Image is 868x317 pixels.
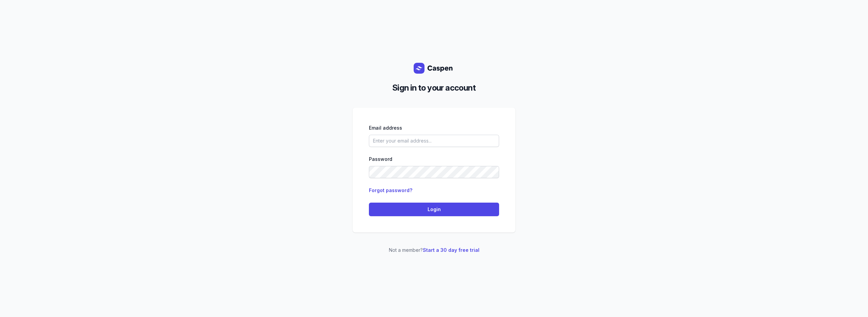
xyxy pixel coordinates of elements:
[369,155,499,163] div: Password
[353,246,515,254] p: Not a member?
[369,135,499,147] input: Enter your email address...
[373,205,495,213] span: Login
[369,203,499,216] button: Login
[369,187,412,193] a: Forgot password?
[369,124,499,132] div: Email address
[358,82,510,94] h2: Sign in to your account
[423,247,479,253] a: Start a 30 day free trial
